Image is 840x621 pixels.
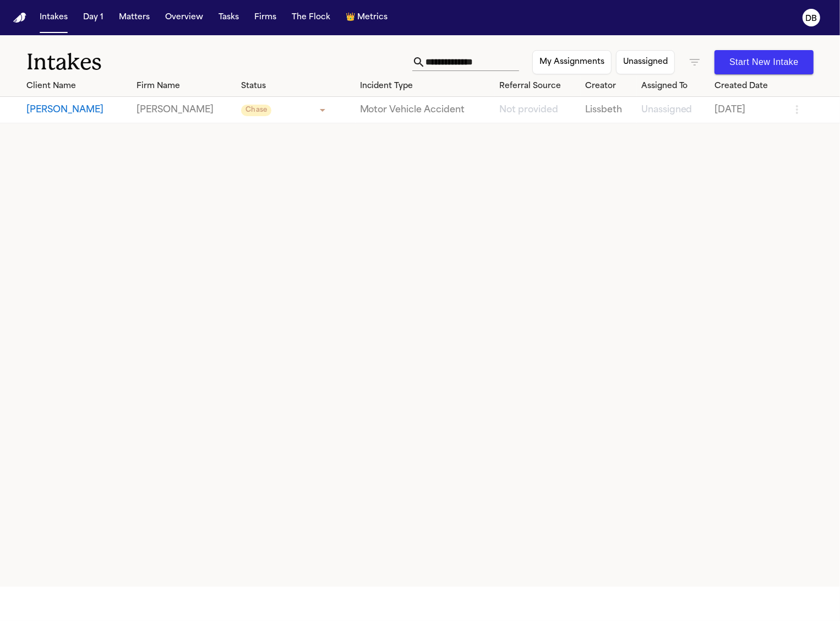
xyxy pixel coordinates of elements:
div: Firm Name [137,80,233,92]
a: View details for Alexis Johnson [499,103,577,117]
button: Firms [250,8,281,28]
button: Unassigned [616,50,675,74]
button: The Flock [287,8,335,28]
a: View details for Alexis Johnson [714,103,782,117]
button: View details for Alexis Johnson [26,103,128,117]
span: Unassigned [641,106,692,115]
button: Tasks [214,8,243,28]
img: Finch Logo [13,13,26,23]
div: Status [241,80,351,92]
button: My Assignments [532,50,612,74]
button: crownMetrics [341,8,392,28]
button: Overview [161,8,208,28]
a: View details for Alexis Johnson [585,103,632,117]
div: Assigned To [641,80,706,92]
div: Client Name [26,80,128,92]
a: View details for Alexis Johnson [360,103,490,117]
button: Day 1 [79,8,108,28]
span: Not provided [499,106,558,115]
div: Update intake status [241,102,329,118]
button: Intakes [35,8,72,28]
button: Start New Intake [714,50,814,74]
div: Incident Type [360,80,490,92]
button: Matters [114,8,154,28]
a: View details for Alexis Johnson [641,103,706,117]
a: Home [13,13,26,23]
span: Chase [241,105,271,117]
div: Created Date [714,80,782,92]
div: Creator [585,80,632,92]
div: Referral Source [499,80,577,92]
a: View details for Alexis Johnson [137,103,233,117]
h1: Intakes [26,48,412,76]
